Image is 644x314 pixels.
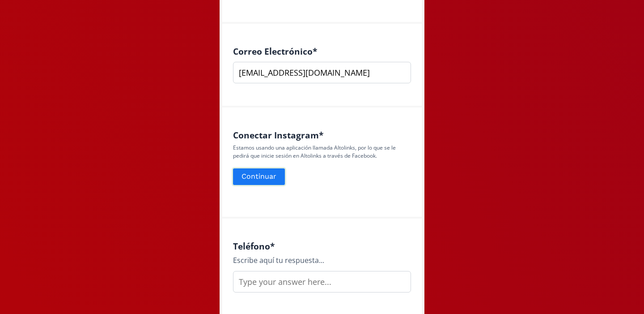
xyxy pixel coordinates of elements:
button: Continuar [232,167,286,186]
input: nombre@ejemplo.com [233,62,411,83]
input: Type your answer here... [233,271,411,292]
h4: Correo Electrónico * [233,46,411,56]
h4: Teléfono * [233,241,411,251]
p: Estamos usando una aplicación llamada Altolinks, por lo que se le pedirá que inicie sesión en Alt... [233,144,411,160]
div: Escribe aquí tu respuesta... [233,255,411,266]
h4: Conectar Instagram * [233,130,411,140]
